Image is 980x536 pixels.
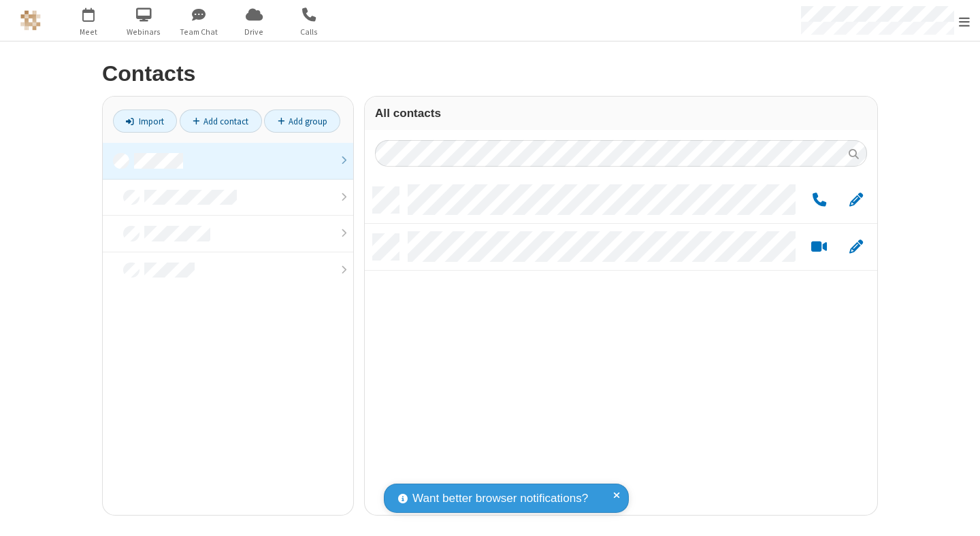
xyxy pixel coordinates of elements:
[412,490,588,507] span: Want better browser notifications?
[843,239,869,256] button: Edit
[63,26,114,38] span: Meet
[806,239,832,256] button: Start a video meeting
[113,110,177,133] a: Import
[118,26,169,38] span: Webinars
[843,192,869,209] button: Edit
[174,26,225,38] span: Team Chat
[229,26,280,38] span: Drive
[365,177,877,515] div: grid
[284,26,335,38] span: Calls
[946,501,970,526] iframe: Chat
[180,110,262,133] a: Add contact
[375,107,867,120] h3: All contacts
[264,110,340,133] a: Add group
[20,10,41,31] img: QA Selenium DO NOT DELETE OR CHANGE
[102,62,878,86] h2: Contacts
[806,192,832,209] button: Call by phone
